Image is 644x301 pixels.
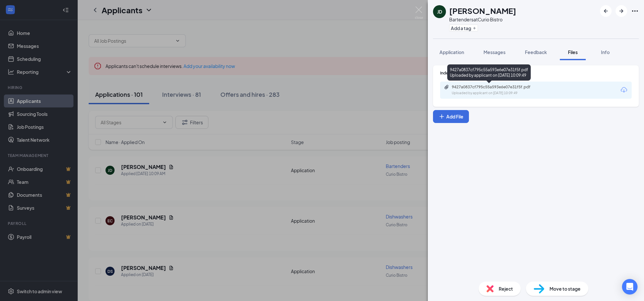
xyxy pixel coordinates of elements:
button: ArrowLeftNew [600,5,612,17]
svg: ArrowLeftNew [602,7,610,15]
span: Files [568,49,578,55]
div: 9427a0837cf795c55a593e6e07e31f5f.pdf [452,84,542,90]
div: Uploaded by applicant on [DATE] 10:09:49 [452,91,549,96]
div: Indeed Resume [440,70,632,76]
svg: Download [620,86,628,94]
button: PlusAdd a tag [449,25,478,31]
h1: [PERSON_NAME] [449,5,516,16]
div: JD [437,8,442,15]
svg: Plus [439,113,445,120]
span: Feedback [525,49,547,55]
span: Reject [499,285,513,292]
a: Paperclip9427a0837cf795c55a593e6e07e31f5f.pdfUploaded by applicant on [DATE] 10:09:49 [444,84,549,96]
svg: ArrowRight [617,7,625,15]
svg: Ellipses [631,7,639,15]
span: Messages [483,49,505,55]
button: ArrowRight [616,5,627,17]
span: Info [601,49,610,55]
svg: Paperclip [444,84,449,90]
span: Application [439,49,464,55]
div: Bartenders at Curio Bistro [449,16,516,23]
div: Open Intercom Messenger [622,279,638,295]
span: Move to stage [550,285,581,292]
svg: Plus [472,26,476,30]
div: 9427a0837cf795c55a593e6e07e31f5f.pdf Uploaded by applicant on [DATE] 10:09:49 [447,64,531,81]
button: Add FilePlus [433,110,469,123]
